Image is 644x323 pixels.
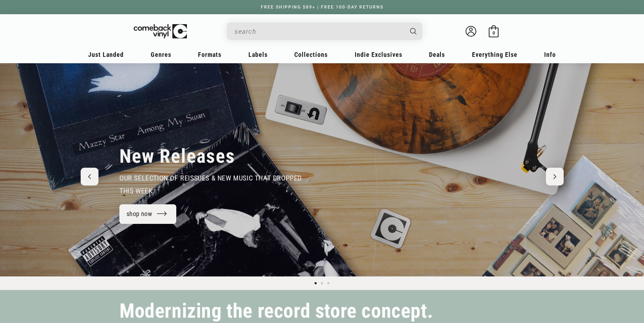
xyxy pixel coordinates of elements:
[325,280,332,286] button: Load slide 3 of 3
[198,51,221,58] span: Formats
[493,30,495,36] span: 0
[227,22,422,40] div: Search
[319,280,325,286] button: Load slide 2 of 3
[544,51,556,58] span: Info
[472,51,517,58] span: Everything Else
[81,168,98,185] button: Previous slide
[119,204,176,224] a: shop now
[119,303,433,319] h2: Modernizing the record store concept.
[151,51,171,58] span: Genres
[312,280,319,286] button: Load slide 1 of 3
[248,51,268,58] span: Labels
[294,51,328,58] span: Collections
[404,22,423,40] button: Search
[119,145,235,168] h2: New Releases
[235,24,403,39] input: search
[88,51,124,58] span: Just Landed
[546,168,564,185] button: Next slide
[429,51,445,58] span: Deals
[355,51,402,58] span: Indie Exclusives
[254,5,391,10] a: FREE SHIPPING $89+ | FREE 100-DAY RETURNS
[119,174,302,195] span: our selection of reissues & new music that dropped this week.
